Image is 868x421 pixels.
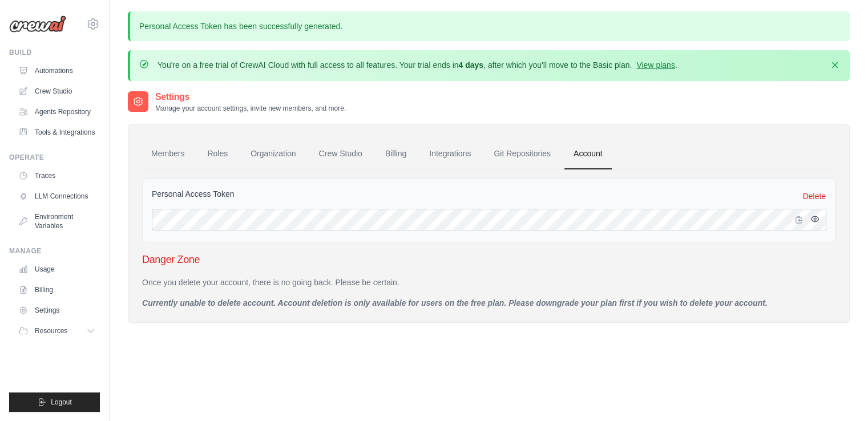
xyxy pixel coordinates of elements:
[198,139,237,169] a: Roles
[9,153,100,162] div: Operate
[14,260,100,278] a: Usage
[142,252,835,268] h3: Danger Zone
[310,139,372,169] a: Crew Studio
[14,123,100,141] a: Tools & Integrations
[158,59,677,71] p: You're on a free trial of CrewAI Cloud with full access to all features. Your trial ends in , aft...
[241,139,305,169] a: Organization
[14,322,100,340] button: Resources
[376,139,415,169] a: Billing
[9,246,100,256] div: Manage
[636,60,675,70] a: View plans
[803,191,826,202] a: Delete
[9,48,100,57] div: Build
[14,62,100,80] a: Automations
[564,139,612,169] a: Account
[155,104,346,113] p: Manage your account settings, invite new members, and more.
[14,281,100,299] a: Billing
[14,208,100,235] a: Environment Variables
[142,139,193,169] a: Members
[51,398,72,407] span: Logout
[142,277,835,288] p: Once you delete your account, there is no going back. Please be certain.
[155,90,346,104] h2: Settings
[14,301,100,319] a: Settings
[14,103,100,121] a: Agents Repository
[14,82,100,100] a: Crew Studio
[485,139,560,169] a: Git Repositories
[142,297,835,309] p: Currently unable to delete account. Account deletion is only available for users on the free plan...
[420,139,480,169] a: Integrations
[9,15,66,33] img: Logo
[458,60,483,70] strong: 4 days
[14,187,100,205] a: LLM Connections
[128,11,850,41] p: Personal Access Token has been successfully generated.
[152,188,235,200] label: Personal Access Token
[9,392,100,412] button: Logout
[35,326,67,335] span: Resources
[14,167,100,185] a: Traces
